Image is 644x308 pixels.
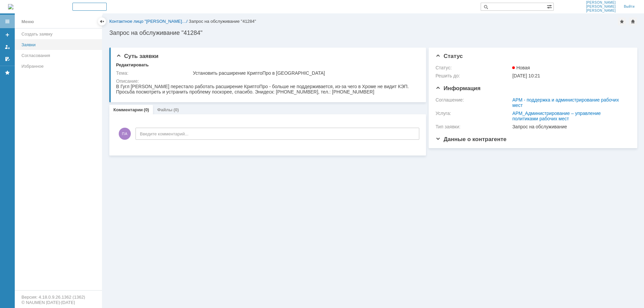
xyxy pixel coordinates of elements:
span: ПА [119,128,131,140]
a: АРМ_Администрирование – управление политиками рабочих мест [512,111,601,121]
span: Информация [435,85,480,91]
span: [PERSON_NAME] [586,9,616,13]
a: Комментарии [113,107,143,112]
a: АРМ - поддержка и администрирование рабочих мест [512,97,619,108]
div: Статус: [435,65,511,70]
a: Мои согласования [2,54,13,64]
a: Файлы [157,107,172,112]
a: Контактное лицо "[PERSON_NAME]… [109,19,186,24]
a: Создать заявку [2,29,13,40]
span: Новая [512,65,530,70]
div: Редактировать [116,62,149,68]
a: Мои заявки [2,42,13,52]
span: [PERSON_NAME] [586,5,616,9]
div: Запрос на обслуживание "41284" [189,19,256,24]
div: Создать заявку [21,32,98,37]
div: Скрыть меню [98,17,106,25]
span: [PERSON_NAME] [586,1,616,5]
div: (0) [173,107,179,112]
span: Данные о контрагенте [435,136,506,142]
div: Добавить в избранное [618,17,626,25]
div: Запрос на обслуживание "41284" [109,29,637,36]
div: (0) [144,107,149,112]
div: Согласования [21,53,98,58]
div: Описание: [116,78,418,84]
div: Меню [21,18,34,26]
div: Версия: 4.18.0.9.26.1362 (1362) [21,295,95,299]
div: Создать [72,3,107,11]
div: Сделать домашней страницей [629,17,637,25]
div: Тип заявки: [435,124,511,129]
span: Суть заявки [116,53,158,59]
div: Запрос на обслуживание [512,124,627,129]
div: Решить до: [435,73,511,78]
div: © NAUMEN [DATE]-[DATE] [21,300,95,305]
a: Перейти на домашнюю страницу [8,4,13,9]
div: Тема: [116,70,192,76]
div: / [109,19,189,24]
div: Услуга: [435,111,511,116]
div: Установить расширение КриптоПро в [GEOGRAPHIC_DATA] [193,70,416,76]
span: Расширенный поиск [547,3,553,9]
div: Заявки [21,42,98,47]
a: Заявки [19,40,101,50]
img: logo [8,4,13,9]
a: Согласования [19,50,101,61]
span: Статус [435,53,463,59]
a: Создать заявку [19,29,101,39]
div: Избранное [21,64,91,69]
span: [DATE] 10:21 [512,73,540,78]
div: Соглашение: [435,97,511,103]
